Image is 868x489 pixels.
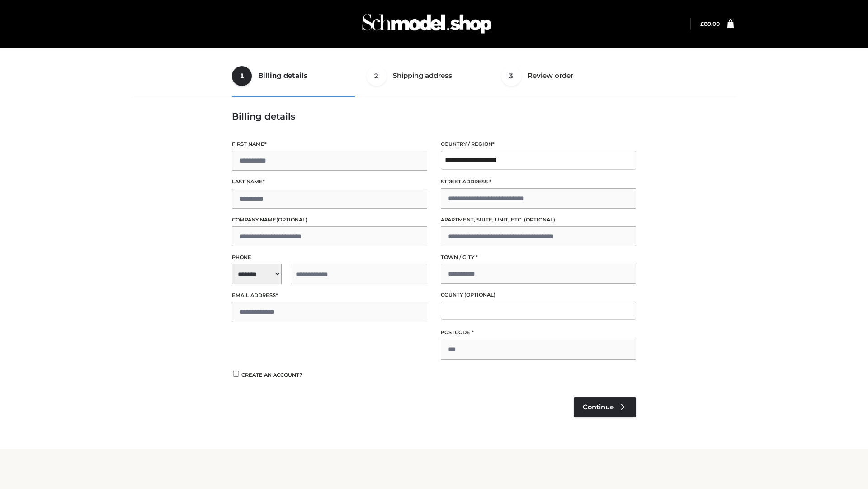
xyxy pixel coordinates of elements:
[441,216,636,224] label: Apartment, suite, unit, etc.
[232,140,427,149] label: First name
[700,20,704,27] span: £
[441,291,636,299] label: County
[241,372,302,378] span: Create an account?
[464,292,495,298] span: (optional)
[232,371,240,377] input: Create an account?
[359,6,495,42] img: Schmodel Admin 964
[232,216,427,224] label: Company name
[232,111,636,122] h3: Billing details
[441,328,636,337] label: Postcode
[276,216,307,223] span: (optional)
[583,403,614,411] span: Continue
[441,177,636,186] label: Street address
[574,397,636,417] a: Continue
[441,253,636,262] label: Town / City
[441,140,636,149] label: Country / Region
[232,291,427,300] label: Email address
[700,20,720,27] bdi: 89.00
[700,20,720,27] a: £89.00
[232,177,427,186] label: Last name
[232,253,427,262] label: Phone
[524,216,555,223] span: (optional)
